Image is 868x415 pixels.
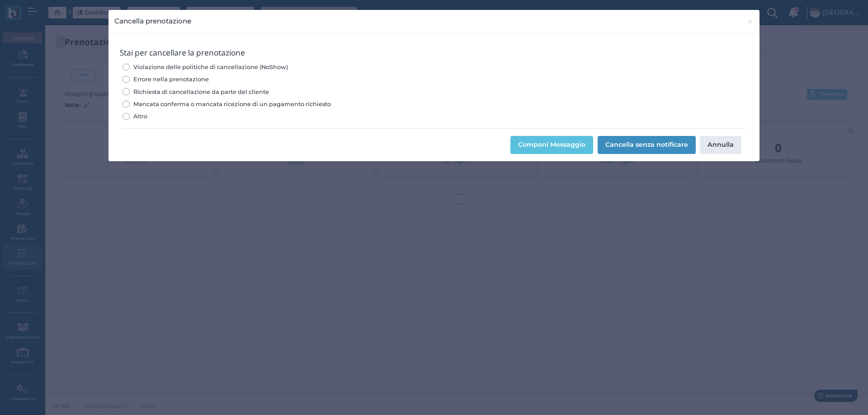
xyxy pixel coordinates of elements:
span: Violazione delle politiche di cancellazione (NoShow) [133,63,288,71]
span: Assistenza [27,7,60,14]
h4: Cancella prenotazione [114,16,191,26]
input: Richiesta di cancellazione da parte del cliente [123,88,129,95]
input: Altro [123,113,129,120]
span: Richiesta di cancellazione da parte del cliente [133,88,269,96]
button: Annulla [700,136,741,154]
input: Violazione delle politiche di cancellazione (NoShow) [123,64,129,70]
span: Errore nella prenotazione [133,75,209,84]
button: Cancella senza notificare [598,136,696,154]
span: × [747,16,754,28]
button: Componi Messaggio [510,136,593,154]
span: Stai per cancellare la prenotazione [120,48,245,57]
span: Mancata conferma o mancata ricezione di un pagamento richiesto [133,100,331,108]
span: Altro [133,112,147,121]
input: Errore nella prenotazione [123,76,129,83]
input: Mancata conferma o mancata ricezione di un pagamento richiesto [123,101,129,107]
